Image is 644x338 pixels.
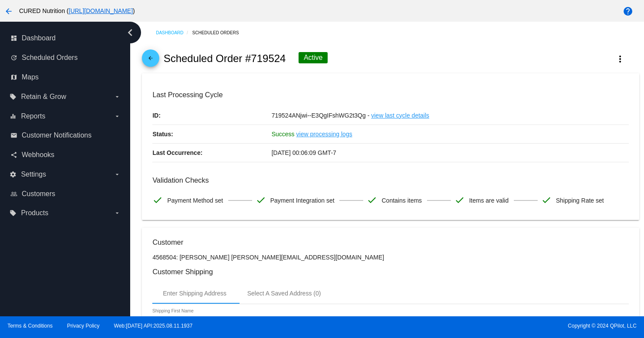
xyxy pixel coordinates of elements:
[156,26,192,39] a: Dashboard
[152,316,230,323] input: Shipping First Name
[10,113,16,120] i: equalizer
[152,195,163,205] mat-icon: check
[272,112,370,119] span: 719524ANjwi--E3QgIFshWG2t3Qg -
[114,113,121,120] i: arrow_drop_down
[10,31,121,45] a: dashboard Dashboard
[10,210,16,217] i: local_offer
[7,323,53,329] a: Terms & Conditions
[10,171,16,178] i: settings
[10,70,121,84] a: map Maps
[10,128,121,142] a: email Customer Notifications
[152,176,628,184] h3: Validation Checks
[10,54,17,61] i: update
[10,51,121,65] a: update Scheduled Orders
[114,93,121,100] i: arrow_drop_down
[22,34,56,42] span: Dashboard
[10,132,17,139] i: email
[22,190,55,198] span: Customers
[10,190,17,197] i: people_outline
[371,106,429,125] a: view last cycle details
[152,254,628,261] p: 4568504: [PERSON_NAME] [PERSON_NAME][EMAIL_ADDRESS][DOMAIN_NAME]
[10,148,121,162] a: share Webhooks
[272,149,336,156] span: [DATE] 00:06:09 GMT-7
[114,171,121,178] i: arrow_drop_down
[152,268,628,276] h3: Customer Shipping
[296,125,352,143] a: view processing logs
[22,73,39,81] span: Maps
[623,6,633,16] mat-icon: help
[272,131,295,138] span: Success
[192,26,246,39] a: Scheduled Orders
[21,93,66,101] span: Retain & Grow
[152,106,271,125] p: ID:
[22,151,54,159] span: Webhooks
[10,187,121,201] a: people_outline Customers
[454,195,465,205] mat-icon: check
[123,26,137,39] i: chevron_left
[145,55,156,66] mat-icon: arrow_back
[114,210,121,217] i: arrow_drop_down
[3,6,14,16] mat-icon: arrow_back
[167,191,223,210] span: Payment Method set
[69,7,133,14] a: [URL][DOMAIN_NAME]
[381,191,422,210] span: Contains items
[10,151,17,158] i: share
[67,323,100,329] a: Privacy Policy
[152,144,271,162] p: Last Occurrence:
[556,191,604,210] span: Shipping Rate set
[164,53,286,65] h2: Scheduled Order #719524
[469,191,509,210] span: Items are valid
[541,195,552,205] mat-icon: check
[114,323,193,329] a: Web:[DATE] API:2025.08.11.1937
[247,290,321,297] div: Select A Saved Address (0)
[21,209,48,217] span: Products
[21,112,45,120] span: Reports
[152,91,628,99] h3: Last Processing Cycle
[152,125,271,143] p: Status:
[22,131,92,139] span: Customer Notifications
[615,54,625,64] mat-icon: more_vert
[256,195,266,205] mat-icon: check
[152,238,628,246] h3: Customer
[270,191,335,210] span: Payment Integration set
[22,54,78,62] span: Scheduled Orders
[367,195,377,205] mat-icon: check
[10,74,17,81] i: map
[299,52,328,63] div: Active
[19,7,135,14] span: CURED Nutrition ( )
[21,171,46,178] span: Settings
[10,93,16,100] i: local_offer
[10,35,17,42] i: dashboard
[329,323,637,329] span: Copyright © 2024 QPilot, LLC
[163,290,226,297] div: Enter Shipping Address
